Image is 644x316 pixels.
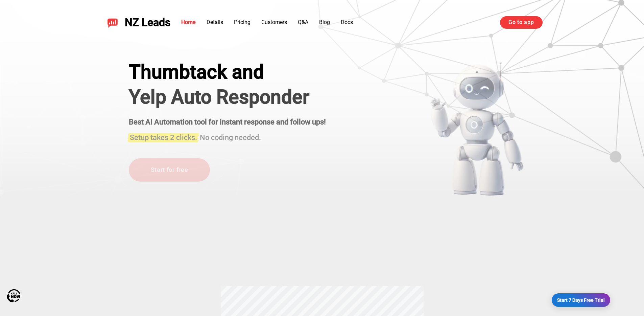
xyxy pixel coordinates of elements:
[207,19,223,25] a: Details
[430,61,524,196] img: yelp bot
[129,158,210,182] a: Start for free
[7,289,20,302] img: Call Now
[298,19,308,25] a: Q&A
[234,19,251,25] a: Pricing
[129,86,326,108] h1: Yelp Auto Responder
[261,19,287,25] a: Customers
[129,61,326,83] div: Thumbtack and
[319,19,330,25] a: Blog
[500,16,542,28] a: Go to app
[130,133,197,142] span: Setup takes 2 clicks.
[129,129,326,143] h3: No coding needed.
[125,16,170,29] span: NZ Leads
[129,118,326,126] strong: Best AI Automation tool for instant response and follow ups!
[181,19,196,25] a: Home
[341,19,353,25] a: Docs
[552,293,610,307] a: Start 7 Days Free Trial
[107,17,118,28] img: NZ Leads logo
